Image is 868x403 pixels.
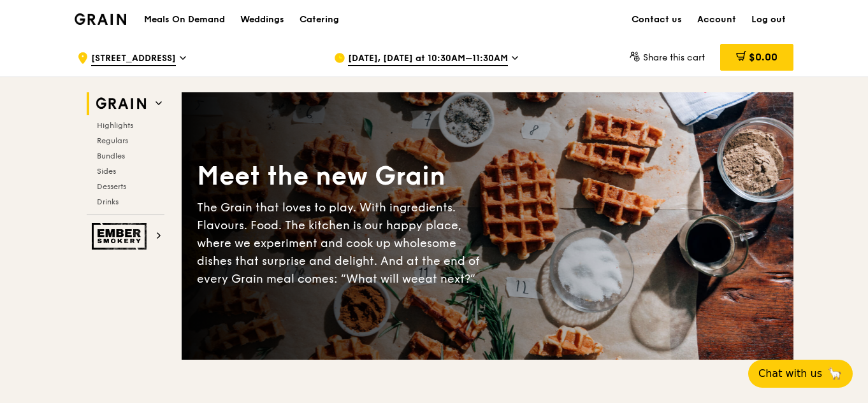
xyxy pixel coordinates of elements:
[827,366,843,381] span: 🦙
[75,13,126,25] img: Grain
[348,52,508,66] span: [DATE], [DATE] at 10:30AM–11:30AM
[197,199,488,288] div: The Grain that loves to play. With ingredients. Flavours. Food. The kitchen is our happy place, w...
[233,1,292,39] a: Weddings
[197,159,488,194] div: Meet the new Grain
[624,1,690,39] a: Contact us
[97,121,133,130] span: Highlights
[300,1,339,39] div: Catering
[97,167,116,176] span: Sides
[91,52,176,66] span: [STREET_ADDRESS]
[292,1,347,39] a: Catering
[758,366,822,381] span: Chat with us
[97,182,126,191] span: Desserts
[240,1,284,39] div: Weddings
[749,51,778,63] span: $0.00
[748,360,853,388] button: Chat with us🦙
[144,13,225,26] h1: Meals On Demand
[97,136,128,145] span: Regulars
[643,52,705,63] span: Share this cart
[92,223,150,250] img: Ember Smokery web logo
[690,1,744,39] a: Account
[744,1,793,39] a: Log out
[97,152,125,160] span: Bundles
[92,92,150,115] img: Grain web logo
[97,197,119,206] span: Drinks
[418,272,475,286] span: eat next?”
